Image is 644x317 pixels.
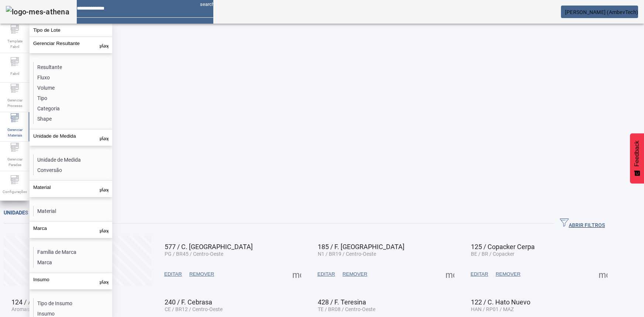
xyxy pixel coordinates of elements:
span: 125 / Copacker Cerpa [471,243,535,251]
span: 240 / F. Cebrasa [165,298,212,306]
span: CE / BR12 / Centro-Oeste [165,306,223,312]
span: Gerenciar Materiais [4,125,26,140]
span: 577 / C. [GEOGRAPHIC_DATA] [165,243,253,251]
span: REMOVER [189,271,214,278]
span: TE / BR08 / Centro-Oeste [318,306,375,312]
button: Insumo [30,273,112,289]
li: Fluxo [34,72,112,83]
span: EDITAR [164,271,182,278]
mat-icon: keyboard_arrow_up [100,225,109,234]
span: [PERSON_NAME] (AmbevTech) [565,9,638,15]
li: Família de Marca [34,247,112,257]
li: Shape [34,114,112,124]
mat-icon: keyboard_arrow_up [100,133,109,142]
li: Unidade de Medida [34,155,112,165]
span: 428 / F. Teresina [318,298,366,306]
button: Mais [596,268,610,281]
span: REMOVER [342,271,367,278]
button: REMOVER [492,268,524,281]
span: Fabril [8,69,21,79]
span: Gerenciar Processo [4,95,26,111]
span: 122 / C. Hato Nuevo [471,298,530,306]
mat-icon: keyboard_arrow_up [100,277,109,286]
button: REMOVER [339,268,371,281]
span: PG / BR45 / Centro-Oeste [165,251,223,257]
li: Marca [34,257,112,268]
span: HAN / RP01 / MAZ [471,306,514,312]
span: Feedback [634,141,640,166]
span: EDITAR [471,271,488,278]
mat-icon: keyboard_arrow_up [100,41,109,49]
li: Material [34,206,112,216]
span: Unidades [4,210,28,216]
span: Template Fabril [4,36,26,52]
span: N1 / BR19 / Centro-Oeste [318,251,376,257]
span: EDITAR [317,271,335,278]
button: Feedback - Mostrar pesquisa [630,133,644,183]
button: Material [30,181,112,197]
button: REMOVER [186,268,218,281]
button: Tipo de Lote [30,24,112,37]
span: Gerenciar Paradas [4,154,26,170]
li: Tipo [34,93,112,103]
li: Tipo de Insumo [34,298,112,309]
button: Marca [30,222,112,238]
span: ABRIR FILTROS [560,218,605,229]
li: Resultante [34,62,112,72]
button: Mais [443,268,457,281]
span: 124 / Aromas Verticalizadas [11,298,94,306]
img: logo-mes-athena [6,6,69,18]
button: ABRIR FILTROS [554,217,611,230]
li: Conversão [34,165,112,175]
span: Configurações [0,187,29,197]
li: Volume [34,83,112,93]
button: Gerenciar Resultante [30,37,112,53]
button: Criar unidade [4,236,151,286]
button: Mais [290,268,303,281]
span: Aromas / BRV1 / Verticalizadas [11,306,84,312]
span: 185 / F. [GEOGRAPHIC_DATA] [318,243,404,251]
button: EDITAR [314,268,339,281]
button: Unidade de Medida [30,130,112,146]
span: REMOVER [496,271,520,278]
span: BE / BR / Copacker [471,251,514,257]
li: Categoria [34,103,112,114]
mat-icon: keyboard_arrow_up [100,185,109,193]
button: EDITAR [467,268,492,281]
button: EDITAR [161,268,186,281]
